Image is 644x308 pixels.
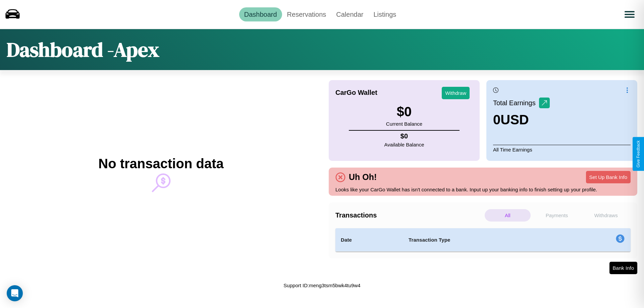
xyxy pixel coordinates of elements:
[368,7,401,21] a: Listings
[331,7,368,21] a: Calendar
[442,87,470,99] button: Withdraw
[409,236,561,244] h4: Transaction Type
[493,145,631,154] p: All Time Earnings
[345,172,380,182] h4: Uh Oh!
[583,209,629,222] p: Withdraws
[620,5,639,24] button: Open menu
[384,140,424,149] p: Available Balance
[7,36,159,63] h1: Dashboard - Apex
[282,7,331,21] a: Reservations
[384,132,424,140] h4: $ 0
[609,262,637,274] button: Bank Info
[386,119,422,128] p: Current Balance
[335,89,377,97] h4: CarGo Wallet
[493,112,550,127] h3: 0 USD
[636,140,641,168] div: Give Feedback
[534,209,580,222] p: Payments
[335,211,483,219] h4: Transactions
[485,209,531,222] p: All
[283,281,360,290] p: Support ID: meng3tsm5bwk4tu9w4
[335,228,631,252] table: simple table
[335,185,631,194] p: Looks like your CarGo Wallet has isn't connected to a bank. Input up your banking info to finish ...
[341,236,398,244] h4: Date
[239,7,282,21] a: Dashboard
[386,104,422,119] h3: $ 0
[493,97,539,109] p: Total Earnings
[586,171,631,183] button: Set Up Bank Info
[7,285,23,301] div: Open Intercom Messenger
[98,156,223,171] h2: No transaction data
